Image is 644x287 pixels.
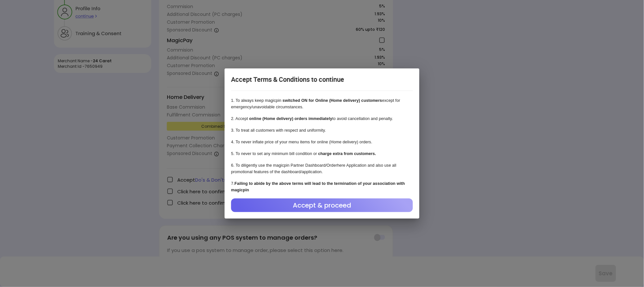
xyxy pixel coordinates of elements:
[283,98,382,103] b: switched ON for Online (Home delivery) customers
[231,198,413,212] div: Accept & proceed
[231,127,413,134] p: 3 . To treat all customers with respect and uniformity.
[231,181,405,192] b: Failing to abide by the above terms will lead to the termination of your association with magicpin
[231,150,413,157] p: 5 . To never to set any minimum bill condition or
[231,75,413,84] div: Accept Terms & Conditions to continue
[231,97,413,110] p: 1 . To always keep magicpin except for emergency/unavoidable circumstances.
[249,116,332,121] b: online (Home delivery) orders immediately
[231,115,413,122] p: 2 . Accept to avoid cancellation and penalty.
[231,180,413,193] p: 7 .
[231,139,413,145] p: 4 . To never inflate price of your menu items for online (Home delivery) orders.
[318,151,376,156] b: charge extra from customers.
[231,162,413,175] p: 6 . To diligently use the magicpin Partner Dashboard/Orderhere Application and also use all promo...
